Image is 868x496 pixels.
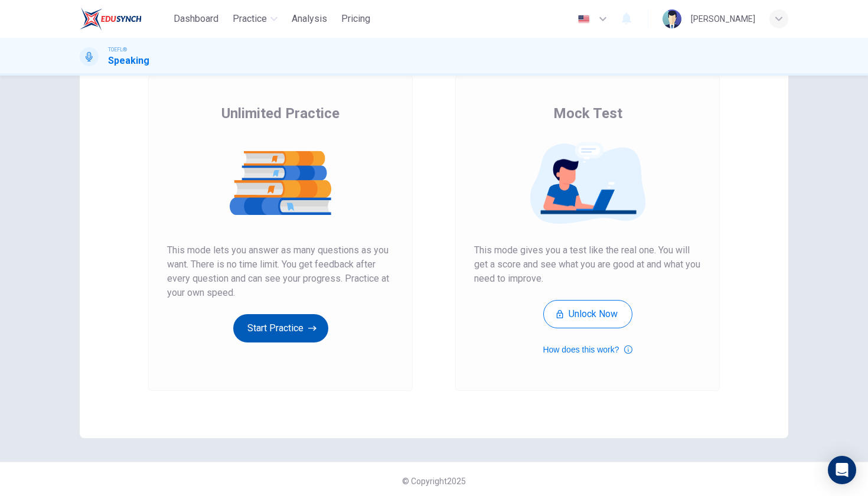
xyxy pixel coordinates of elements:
span: TOEFL® [108,45,127,54]
button: Unlock Now [543,300,632,328]
span: Practice [233,12,267,26]
span: This mode lets you answer as many questions as you want. There is no time limit. You get feedback... [167,243,394,300]
button: Pricing [337,8,375,30]
div: [PERSON_NAME] [691,12,755,26]
span: This mode gives you a test like the real one. You will get a score and see what you are good at a... [474,243,701,286]
button: Dashboard [169,8,223,30]
span: Dashboard [174,12,218,26]
button: How does this work? [543,342,632,357]
button: Practice [228,8,282,30]
h1: Speaking [108,54,149,68]
button: Start Practice [233,314,328,342]
span: Unlimited Practice [221,104,340,123]
img: Profile picture [663,9,681,28]
button: Analysis [287,8,332,30]
img: en [576,15,591,24]
img: EduSynch logo [80,7,142,31]
div: Open Intercom Messenger [828,456,856,484]
span: Mock Test [553,104,622,123]
span: Analysis [292,12,327,26]
span: © Copyright 2025 [402,477,466,486]
a: EduSynch logo [80,7,169,31]
span: Pricing [341,12,370,26]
